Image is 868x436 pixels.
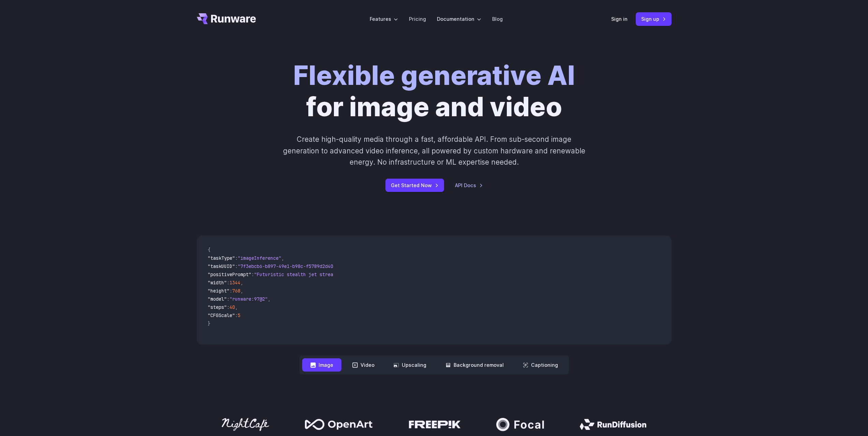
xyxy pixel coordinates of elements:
[409,15,426,23] a: Pricing
[240,280,243,286] span: ,
[302,358,341,372] button: Image
[208,247,210,253] span: {
[344,358,383,372] button: Video
[230,280,240,286] span: 1344
[385,179,444,192] a: Get Started Now
[235,304,238,310] span: ,
[208,304,227,310] span: "steps"
[235,263,238,269] span: :
[254,271,502,277] span: "Futuristic stealth jet streaking through a neon-lit cityscape with glowing purple exhaust"
[208,312,235,318] span: "CFGScale"
[281,255,284,261] span: ,
[208,263,235,269] span: "taskUUID"
[611,15,628,23] a: Sign in
[636,12,672,26] a: Sign up
[208,296,227,302] span: "model"
[230,288,232,294] span: :
[293,60,575,123] h1: for image and video
[268,296,270,302] span: ,
[240,288,243,294] span: ,
[238,263,341,269] span: "7f3ebcb6-b897-49e1-b98c-f5789d2d40d7"
[208,280,227,286] span: "width"
[208,255,235,261] span: "taskType"
[282,134,586,168] p: Create high-quality media through a fast, affordable API. From sub-second image generation to adv...
[238,255,281,261] span: "imageInference"
[232,288,240,294] span: 768
[251,271,254,277] span: :
[208,320,210,327] span: }
[238,312,240,318] span: 5
[227,296,230,302] span: :
[227,304,230,310] span: :
[230,296,268,302] span: "runware:97@2"
[515,358,566,372] button: Captioning
[492,15,503,23] a: Blog
[437,358,512,372] button: Background removal
[197,13,256,24] a: Go to /
[235,255,238,261] span: :
[208,271,251,277] span: "positivePrompt"
[208,288,230,294] span: "height"
[437,15,481,23] label: Documentation
[455,181,483,189] a: API Docs
[385,358,435,372] button: Upscaling
[293,60,575,91] strong: Flexible generative AI
[370,15,398,23] label: Features
[235,312,238,318] span: :
[227,280,230,286] span: :
[230,304,235,310] span: 40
